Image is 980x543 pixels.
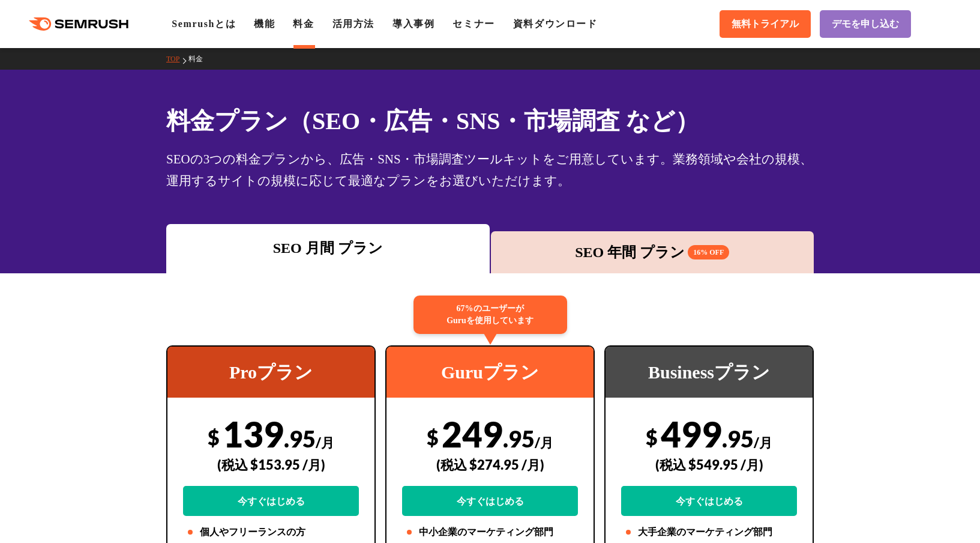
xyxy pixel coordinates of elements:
div: (税込 $153.95 /月) [183,443,359,486]
span: .95 [284,425,316,452]
h1: 料金プラン（SEO・広告・SNS・市場調査 など） [166,103,814,139]
span: デモを申し込む [832,18,899,31]
a: 活用方法 [332,19,374,29]
div: Proプラン [167,347,374,398]
span: /月 [535,434,553,450]
div: SEOの3つの料金プランから、広告・SNS・市場調査ツールキットをご用意しています。業務領域や会社の規模、運用するサイトの規模に応じて最適なプランをお選びいただけます。 [166,148,814,192]
li: 中小企業のマーケティング部門 [402,525,578,539]
div: SEO 年間 プラン [497,241,808,263]
span: $ [208,425,220,449]
a: 今すぐはじめる [183,486,359,516]
span: /月 [316,434,334,450]
div: 139 [183,413,359,516]
a: 今すぐはじめる [402,486,578,516]
span: 16% OFF [688,245,729,259]
a: 無料トライアル [720,10,811,38]
li: 個人やフリーランスの方 [183,525,359,539]
div: 249 [402,413,578,516]
li: 大手企業のマーケティング部門 [621,525,797,539]
div: SEO 月間 プラン [172,237,484,259]
a: 機能 [254,19,275,29]
div: 67%のユーザーが Guruを使用しています [413,296,567,334]
span: .95 [722,425,754,452]
a: Semrushとは [172,19,236,29]
span: $ [427,425,439,449]
a: 導入事例 [392,19,434,29]
span: 無料トライアル [732,18,799,31]
span: /月 [754,434,772,450]
span: $ [646,425,658,449]
div: 499 [621,413,797,516]
a: セミナー [452,19,495,29]
div: (税込 $274.95 /月) [402,443,578,486]
a: 今すぐはじめる [621,486,797,516]
div: Guruプラン [386,347,594,398]
div: Businessプラン [606,347,813,398]
a: 料金 [188,55,212,63]
a: TOP [166,55,188,63]
span: .95 [503,425,535,452]
a: デモを申し込む [820,10,911,38]
div: (税込 $549.95 /月) [621,443,797,486]
a: 資料ダウンロード [513,19,598,29]
a: 料金 [293,19,314,29]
